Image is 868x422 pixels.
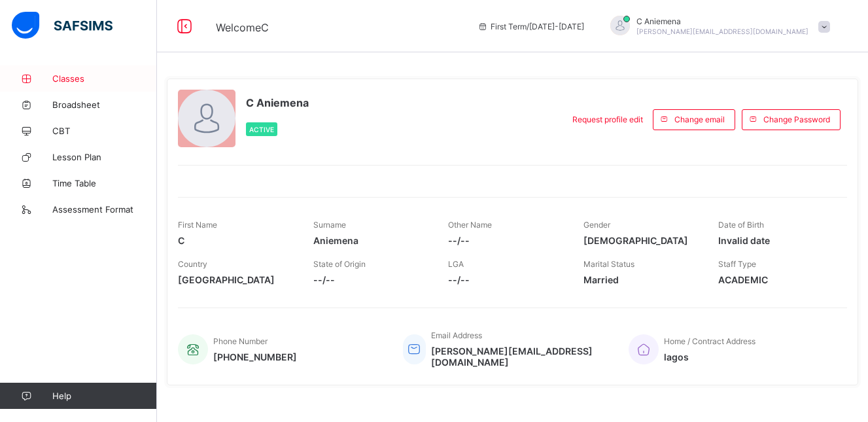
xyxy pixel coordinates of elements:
[674,114,725,124] span: Change email
[178,220,217,230] span: First Name
[636,27,808,35] span: [PERSON_NAME][EMAIL_ADDRESS][DOMAIN_NAME]
[178,274,294,285] span: [GEOGRAPHIC_DATA]
[718,235,834,246] span: Invalid date
[431,345,609,368] span: [PERSON_NAME][EMAIL_ADDRESS][DOMAIN_NAME]
[718,274,834,285] span: ACADEMIC
[448,220,492,230] span: Other Name
[718,259,756,269] span: Staff Type
[52,73,157,84] span: Classes
[213,336,268,346] span: Phone Number
[583,220,610,230] span: Gender
[448,259,464,269] span: LGA
[52,126,157,136] span: CBT
[664,351,755,362] span: lagos
[448,235,564,246] span: --/--
[178,259,207,269] span: Country
[52,99,157,110] span: Broadsheet
[597,16,837,37] div: CAniemena
[213,351,297,362] span: [PHONE_NUMBER]
[431,330,482,340] span: Email Address
[178,235,294,246] span: C
[718,220,764,230] span: Date of Birth
[246,96,309,109] span: C Aniemena
[249,126,274,133] span: Active
[313,274,429,285] span: --/--
[763,114,830,124] span: Change Password
[52,152,157,162] span: Lesson Plan
[583,235,699,246] span: [DEMOGRAPHIC_DATA]
[12,12,113,39] img: safsims
[52,391,156,401] span: Help
[52,178,157,188] span: Time Table
[572,114,643,124] span: Request profile edit
[636,16,808,26] span: C Aniemena
[477,22,584,31] span: session/term information
[583,274,699,285] span: Married
[583,259,634,269] span: Marital Status
[313,220,346,230] span: Surname
[52,204,157,215] span: Assessment Format
[664,336,755,346] span: Home / Contract Address
[216,21,269,34] span: Welcome C
[448,274,564,285] span: --/--
[313,259,366,269] span: State of Origin
[313,235,429,246] span: Aniemena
